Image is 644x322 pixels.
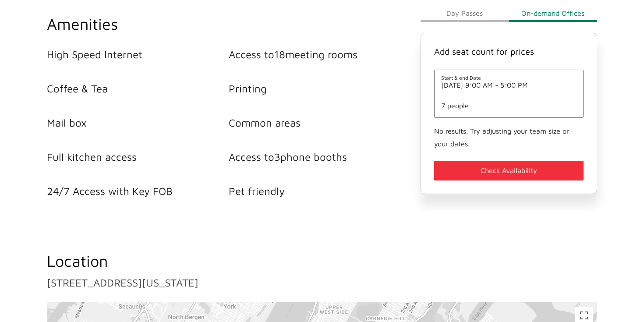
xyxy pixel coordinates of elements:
[229,185,410,197] li: Pet friendly
[441,75,577,89] button: Start & end Date[DATE] 9:00 AM - 5:00 PM
[229,151,410,163] li: Access to 3 phone booths
[434,161,584,180] button: Check Availability
[509,4,597,22] button: On-demand Offices
[47,151,229,163] li: Full kitchen access
[229,117,410,129] li: Common areas
[229,48,410,60] li: Access to 18 meeting rooms
[47,276,198,289] a: [STREET_ADDRESS][US_STATE]
[441,81,577,89] span: [DATE] 9:00 AM - 5:00 PM
[47,48,229,60] li: High Speed Internet
[47,13,410,35] h2: Amenities
[47,82,229,95] li: Coffee & Tea
[47,117,229,129] li: Mail box
[47,185,229,197] li: 24/7 Access with Key FOB
[441,102,577,110] button: 7 people
[421,4,509,22] button: Day Passes
[229,82,410,95] li: Printing
[434,46,584,57] h4: Add seat count for prices
[434,127,569,148] small: No results. Try adjusting your team size or your dates.
[47,250,597,272] h2: Location
[441,75,577,81] span: Start & end Date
